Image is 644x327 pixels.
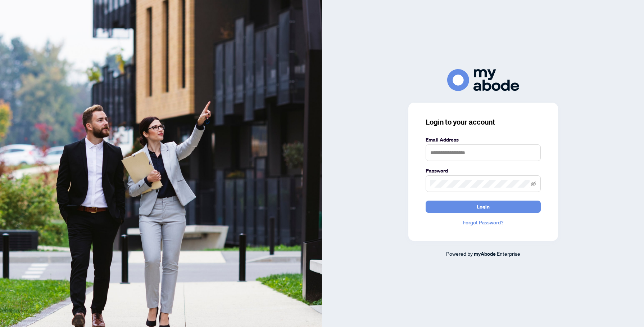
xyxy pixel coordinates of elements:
label: Password [426,167,541,175]
img: ma-logo [447,69,519,91]
a: myAbode [474,250,496,258]
a: Forgot Password? [426,219,541,227]
span: Login [477,201,490,212]
span: eye-invisible [531,181,536,186]
span: Enterprise [497,250,520,257]
span: Powered by [446,250,473,257]
h3: Login to your account [426,117,541,127]
button: Login [426,201,541,213]
label: Email Address [426,136,541,144]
